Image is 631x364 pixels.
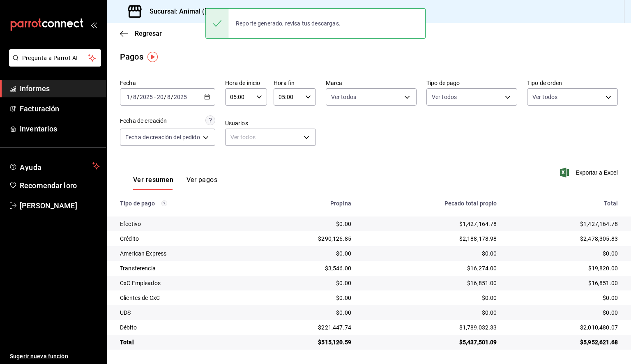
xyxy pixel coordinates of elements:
font: / [171,94,173,100]
font: Fecha de creación [120,117,167,124]
input: ---- [173,94,187,100]
font: Ayuda [20,163,42,172]
font: $0.00 [336,280,351,286]
font: Hora de inicio [225,80,260,86]
font: / [137,94,139,100]
font: $1,427,164.78 [459,221,497,227]
font: Ver todos [532,94,557,100]
font: $0.00 [603,250,618,257]
font: Ver todos [230,134,256,141]
font: [PERSON_NAME] [20,201,77,210]
font: American Express [120,250,166,257]
font: $3,546.00 [325,265,351,272]
font: Reporte generado, revisa tus descargas. [236,20,341,27]
font: Pregunta a Parrot AI [22,55,78,61]
font: Inventarios [20,124,57,133]
font: Hora fin [274,80,295,86]
font: UDS [120,309,131,316]
font: $2,478,305.83 [580,235,618,242]
button: abrir_cajón_menú [90,21,97,28]
font: $19,820.00 [588,265,618,272]
font: Recomendar loro [20,181,77,190]
img: Marcador de información sobre herramientas [147,52,158,62]
font: Regresar [135,30,162,37]
font: Fecha [120,80,136,86]
font: $290,126.85 [318,235,351,242]
input: -- [126,94,130,100]
font: Tipo de orden [527,80,562,86]
font: / [164,94,166,100]
button: Pregunta a Parrot AI [9,49,101,67]
font: Tipo de pago [426,80,460,86]
font: $0.00 [336,295,351,301]
font: $16,851.00 [588,280,618,286]
font: - [154,94,156,100]
font: Informes [20,84,50,93]
font: $0.00 [482,250,497,257]
font: $1,789,032.33 [459,324,497,331]
font: Total [604,200,618,207]
font: Efectivo [120,221,141,227]
input: -- [167,94,171,100]
font: Exportar a Excel [576,169,618,176]
font: Ver todos [432,94,457,100]
font: Ver resumen [133,176,173,184]
font: $0.00 [336,250,351,257]
font: Facturación [20,104,59,113]
a: Pregunta a Parrot AI [6,60,101,68]
input: -- [133,94,137,100]
font: $221,447.74 [318,324,351,331]
font: $5,437,501.09 [459,339,497,346]
font: Ver pagos [187,176,217,184]
font: / [130,94,133,100]
font: Fecha de creación del pedido [125,134,200,141]
font: Transferencia [120,265,156,272]
input: -- [157,94,164,100]
font: Pagos [120,52,143,62]
font: Sugerir nueva función [10,353,68,359]
font: Total [120,339,134,346]
font: $0.00 [603,309,618,316]
font: $0.00 [336,221,351,227]
font: Propina [330,200,351,207]
font: Débito [120,324,137,331]
font: $5,952,621.68 [580,339,618,346]
font: Usuarios [225,120,248,127]
font: $16,274.00 [467,265,497,272]
font: $0.00 [336,309,351,316]
font: Crédito [120,235,139,242]
font: Ver todos [331,94,356,100]
svg: Los pagos realizados con Pay y otras terminales son montos brutos. [161,200,167,206]
font: $0.00 [603,295,618,301]
font: Clientes de CxC [120,295,160,301]
font: Marca [326,80,343,86]
div: pestañas de navegación [133,175,217,190]
input: ---- [139,94,153,100]
font: $515,120.59 [318,339,351,346]
button: Regresar [120,30,162,37]
font: $2,010,480.07 [580,324,618,331]
font: CxC Empleados [120,280,161,286]
font: $1,427,164.78 [580,221,618,227]
font: $0.00 [482,295,497,301]
font: Tipo de pago [120,200,155,207]
font: $2,188,178.98 [459,235,497,242]
font: Pecado total propio [444,200,497,207]
font: Sucursal: Animal ([GEOGRAPHIC_DATA]) [150,7,272,15]
button: Exportar a Excel [562,168,618,177]
font: $16,851.00 [467,280,497,286]
font: $0.00 [482,309,497,316]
